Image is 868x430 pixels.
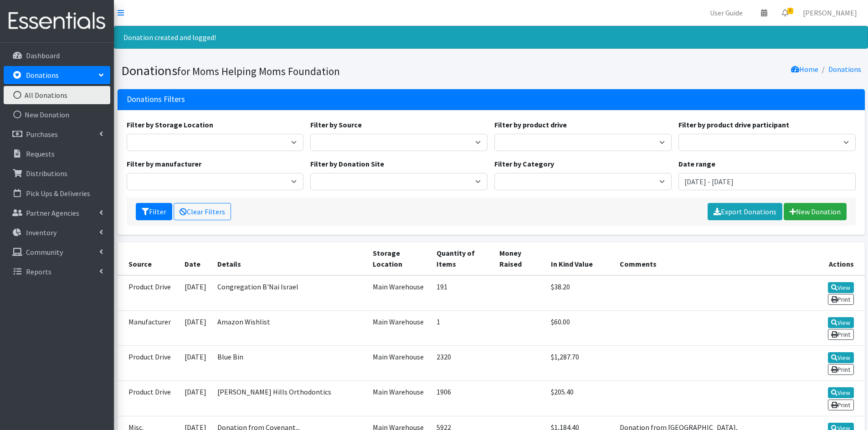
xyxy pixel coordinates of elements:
a: New Donation [4,106,110,124]
td: Product Drive [118,275,179,311]
a: Dashboard [4,46,110,65]
a: Pick Ups & Deliveries [4,184,110,202]
label: Filter by product drive [494,119,567,130]
a: Donations [4,66,110,84]
a: Purchases [4,125,110,143]
a: Distributions [4,164,110,182]
th: Source [118,242,179,275]
h3: Donations Filters [127,95,185,104]
td: Main Warehouse [367,381,431,416]
a: Export Donations [708,203,782,220]
th: Money Raised [494,242,545,275]
label: Date range [678,158,715,169]
p: Community [26,248,63,257]
td: 191 [431,275,494,311]
a: View [828,282,854,293]
p: Partner Agencies [26,208,79,218]
p: Purchases [26,130,58,139]
label: Filter by Source [310,119,362,130]
a: User Guide [703,4,750,22]
td: $38.20 [545,275,614,311]
a: 9 [775,4,796,22]
p: Pick Ups & Deliveries [26,189,90,198]
td: Blue Bin [212,346,367,381]
th: Actions [801,242,864,275]
p: Distributions [26,169,67,178]
td: [DATE] [179,275,212,311]
label: Filter by Donation Site [310,158,384,169]
th: Quantity of Items [431,242,494,275]
h1: Donations [121,63,488,79]
th: Details [212,242,367,275]
a: Home [791,65,818,74]
a: Print [828,329,854,340]
a: All Donations [4,86,110,104]
p: Inventory [26,228,56,237]
label: Filter by product drive participant [678,119,789,130]
label: Filter by Category [494,158,554,169]
a: Reports [4,263,110,281]
td: Main Warehouse [367,310,431,345]
td: 2320 [431,346,494,381]
button: Filter [136,203,172,220]
p: Dashboard [26,51,60,60]
p: Requests [26,149,55,158]
a: View [828,387,854,398]
td: 1906 [431,381,494,416]
td: [DATE] [179,381,212,416]
th: Storage Location [367,242,431,275]
td: Product Drive [118,346,179,381]
a: Print [828,364,854,375]
a: Inventory [4,223,110,242]
a: Print [828,400,854,410]
th: In Kind Value [545,242,614,275]
a: Partner Agencies [4,204,110,222]
a: View [828,317,854,328]
label: Filter by Storage Location [127,119,213,130]
a: Requests [4,145,110,163]
a: New Donation [784,203,847,220]
td: [DATE] [179,346,212,381]
span: 9 [787,8,793,14]
td: [PERSON_NAME] Hills Orthodontics [212,381,367,416]
th: Comments [614,242,801,275]
td: Main Warehouse [367,275,431,311]
td: $60.00 [545,310,614,345]
td: $1,287.70 [545,346,614,381]
p: Reports [26,267,51,276]
a: Donations [828,65,861,74]
div: Donation created and logged! [114,26,868,49]
td: 1 [431,310,494,345]
a: Community [4,243,110,261]
input: January 1, 2011 - December 31, 2011 [678,173,856,190]
td: Congregation B'Nai Israel [212,275,367,311]
small: for Moms Helping Moms Foundation [177,65,340,78]
td: Manufacturer [118,310,179,345]
a: View [828,352,854,363]
td: Product Drive [118,381,179,416]
td: Amazon Wishlist [212,310,367,345]
label: Filter by manufacturer [127,158,201,169]
a: Clear Filters [174,203,231,220]
td: $205.40 [545,381,614,416]
a: [PERSON_NAME] [796,4,864,22]
th: Date [179,242,212,275]
p: Donations [26,71,59,80]
a: Print [828,294,854,305]
td: [DATE] [179,310,212,345]
img: HumanEssentials [4,6,110,36]
td: Main Warehouse [367,346,431,381]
